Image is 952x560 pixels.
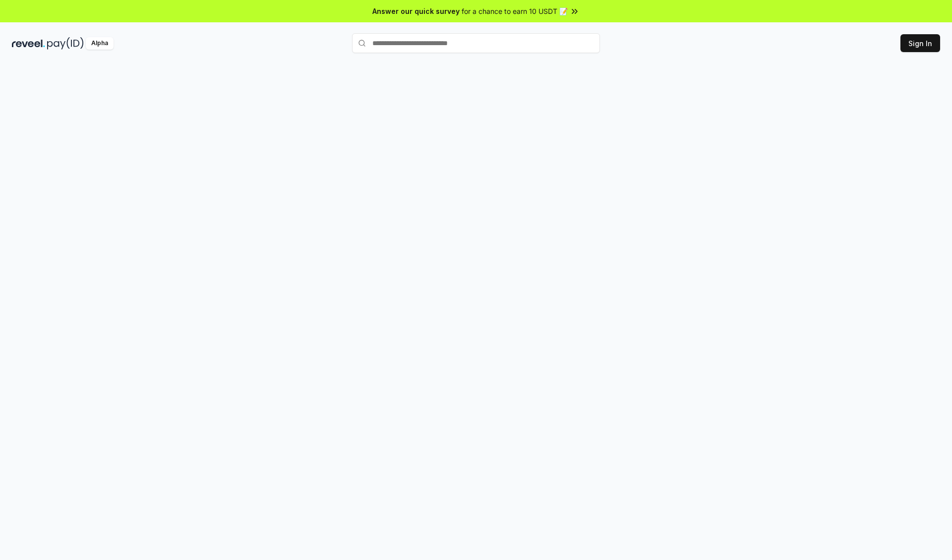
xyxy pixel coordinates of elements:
span: Answer our quick survey [372,6,460,16]
img: reveel_dark [12,37,45,50]
span: for a chance to earn 10 USDT 📝 [462,6,568,16]
button: Sign In [900,34,940,52]
img: pay_id [47,37,84,50]
div: Alpha [86,37,114,50]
